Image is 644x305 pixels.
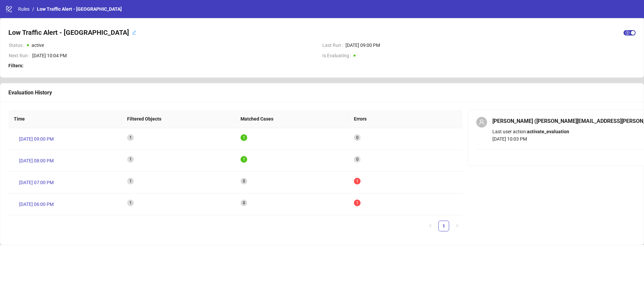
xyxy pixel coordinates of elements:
span: 1 [129,135,132,140]
sup: 0 [354,156,361,163]
a: [DATE] 07:00 PM [14,177,59,188]
span: 1 [356,201,359,205]
span: left [428,224,432,228]
li: Next Page [452,221,463,231]
span: user [479,119,485,125]
a: Low Traffic Alert - [GEOGRAPHIC_DATA] [36,5,123,13]
th: Matched Cases [235,110,348,128]
th: Errors [348,110,463,128]
b: activate_evaluation [527,129,569,134]
sup: 1 [240,134,247,141]
h4: Low Traffic Alert - [GEOGRAPHIC_DATA] [8,28,129,37]
span: [DATE] 09:00 PM [345,42,636,49]
sup: 1 [127,134,134,141]
th: Time [8,110,122,128]
div: Low Traffic Alert - [GEOGRAPHIC_DATA]edit [8,26,137,39]
span: 1 [129,201,132,205]
a: 1 [439,221,449,231]
sup: 0 [240,200,247,206]
sup: 1 [354,178,361,184]
span: [DATE] 10:04 PM [32,52,317,59]
strong: Filters: [8,63,23,68]
li: Previous Page [425,221,436,231]
sup: 1 [240,156,247,163]
sup: 1 [354,200,361,206]
a: Rules [17,5,31,13]
sup: 0 [354,134,361,141]
sup: 1 [127,178,134,184]
span: Next Run [9,52,32,59]
span: 1 [243,157,245,162]
span: [DATE] 09:00 PM [19,135,54,143]
span: 1 [243,135,245,140]
sup: 0 [240,178,247,184]
span: [DATE] 07:00 PM [19,179,54,186]
span: edit [132,30,137,35]
a: [DATE] 06:00 PM [14,199,59,210]
span: Is Evaluating [322,52,354,59]
span: Status [9,42,27,49]
span: [DATE] 10:03 PM [492,136,527,142]
div: Evaluation History [8,88,636,97]
span: Last user action: [492,129,569,134]
a: [DATE] 08:00 PM [14,155,59,166]
span: 1 [356,179,359,183]
span: active [32,43,44,48]
span: right [455,224,459,228]
span: 1 [129,179,132,183]
sup: 1 [127,200,134,206]
a: [DATE] 09:00 PM [14,134,59,144]
th: Filtered Objects [122,110,235,128]
span: [DATE] 08:00 PM [19,157,54,164]
button: right [452,221,463,231]
sup: 1 [127,156,134,163]
span: 1 [129,157,132,162]
li: / [32,5,34,13]
span: Last Run [322,42,345,49]
button: left [425,221,436,231]
span: [DATE] 06:00 PM [19,201,54,208]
